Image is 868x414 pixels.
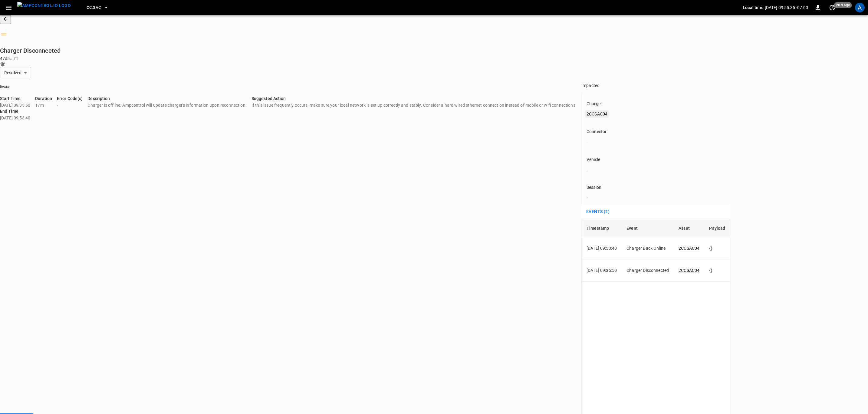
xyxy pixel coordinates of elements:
[743,5,764,11] p: Local time
[17,2,71,9] img: ampcontrol.io logo
[587,184,711,190] p: Session
[582,219,730,282] table: sessions table
[674,219,704,237] th: Asset
[35,95,52,102] h6: Duration
[582,219,622,237] th: Timestamp
[626,245,669,251] p: Charger Back Online
[679,246,699,251] a: 2CCSAC04
[855,3,865,12] div: profile-icon
[57,95,83,102] h6: Error Code(s)
[35,102,52,108] p: 17m
[582,259,622,282] td: [DATE] 09:35:50
[57,102,83,108] p: -
[581,204,614,219] button: Events (2)
[87,95,246,102] h6: Description
[585,110,609,118] a: 2CCSAC04
[704,219,730,237] th: Payload
[252,95,577,102] h6: Suggested Action
[587,129,711,135] p: Connector
[581,82,731,88] p: Impacted
[87,4,101,11] span: CC.SAC
[581,121,731,149] div: -
[84,2,111,14] button: CC.SAC
[587,101,711,107] p: Charger
[87,102,246,108] p: Charger is offline. Ampcontrol will update charger's information upon reconnection.
[834,2,852,8] span: 20 s ago
[679,268,699,273] a: 2CCSAC04
[13,55,19,62] div: copy
[582,237,622,259] td: [DATE] 09:53:40
[704,237,730,259] td: {}
[587,156,711,162] p: Vehicle
[626,267,669,273] p: Charger Disconnected
[252,102,577,108] p: If this issue frequently occurs, make sure your local network is set up correctly and stably. Con...
[581,176,731,204] div: -
[581,149,731,176] div: -
[765,5,808,11] p: [DATE] 09:55:35 -07:00
[622,219,674,237] th: Event
[827,3,837,12] button: set refresh interval
[704,259,730,282] td: {}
